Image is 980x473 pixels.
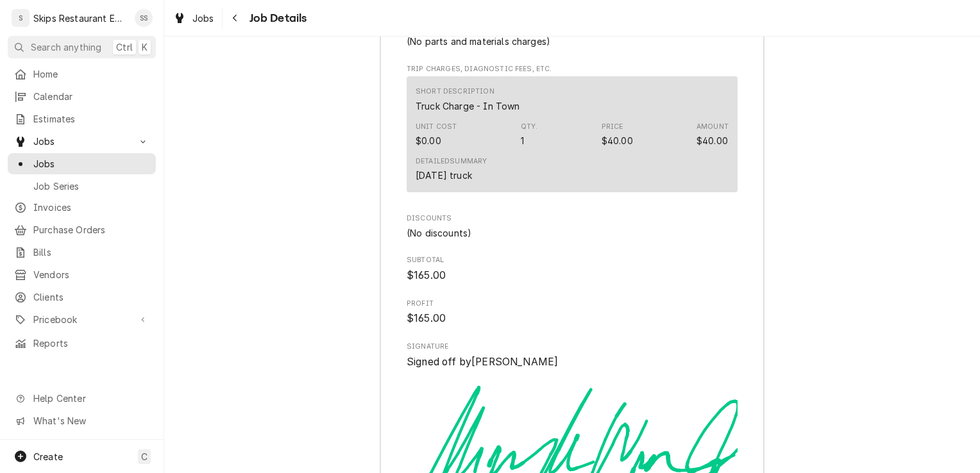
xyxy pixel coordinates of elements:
[141,450,148,463] span: C
[407,64,738,74] span: Trip Charges, Diagnostic Fees, etc.
[521,134,524,147] div: Quantity
[407,268,738,283] span: Subtotal
[33,392,148,405] span: Help Center
[8,63,156,85] a: Home
[192,12,214,25] span: Jobs
[407,311,738,326] span: Profit
[246,10,307,27] span: Job Details
[8,176,156,197] a: Job Series
[8,36,156,58] button: Search anythingCtrlK
[416,169,472,182] div: [DATE] truck
[416,122,457,132] div: Unit Cost
[697,122,729,147] div: Amount
[8,388,156,409] a: Go to Help Center
[8,410,156,431] a: Go to What's New
[697,134,728,147] div: Amount
[33,112,149,126] span: Estimates
[521,122,538,147] div: Quantity
[407,299,738,309] span: Profit
[33,245,149,259] span: Bills
[12,9,30,27] div: S
[416,122,457,147] div: Cost
[33,12,128,25] div: Skips Restaurant Equipment
[407,354,738,370] span: Signed Off By
[33,179,149,193] span: Job Series
[407,226,738,240] div: Discounts List
[416,134,441,147] div: Cost
[407,76,738,192] div: Line Item
[33,290,149,304] span: Clients
[8,86,156,107] a: Calendar
[8,108,156,129] a: Estimates
[407,213,738,224] span: Discounts
[8,242,156,263] a: Bills
[135,9,153,27] div: Shan Skipper's Avatar
[8,219,156,240] a: Purchase Orders
[602,134,633,147] div: Price
[407,342,738,352] span: Signature
[8,286,156,308] a: Clients
[697,122,729,132] div: Amount
[8,264,156,285] a: Vendors
[33,268,149,281] span: Vendors
[407,255,738,265] span: Subtotal
[225,8,246,28] button: Navigate back
[33,201,149,214] span: Invoices
[602,122,633,147] div: Price
[407,312,446,324] span: $165.00
[33,414,148,427] span: What's New
[416,87,520,112] div: Short Description
[33,336,149,350] span: Reports
[142,40,148,54] span: K
[33,135,130,148] span: Jobs
[8,333,156,354] a: Reports
[33,223,149,236] span: Purchase Orders
[416,99,520,113] div: Short Description
[407,76,738,198] div: Trip Charges, Diagnostic Fees, etc. List
[407,269,446,281] span: $165.00
[33,90,149,103] span: Calendar
[407,35,738,48] div: Parts and Materials List
[416,87,494,97] div: Short Description
[416,156,487,167] div: Detailed Summary
[8,153,156,174] a: Jobs
[602,122,623,132] div: Price
[33,313,130,326] span: Pricebook
[407,213,738,239] div: Discounts
[521,122,538,132] div: Qty.
[33,157,149,170] span: Jobs
[33,451,63,462] span: Create
[8,131,156,152] a: Go to Jobs
[168,8,219,29] a: Jobs
[33,67,149,81] span: Home
[407,64,738,198] div: Trip Charges, Diagnostic Fees, etc.
[135,9,153,27] div: SS
[407,255,738,283] div: Subtotal
[8,197,156,218] a: Invoices
[407,299,738,326] div: Profit
[31,40,101,54] span: Search anything
[8,309,156,330] a: Go to Pricebook
[116,40,133,54] span: Ctrl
